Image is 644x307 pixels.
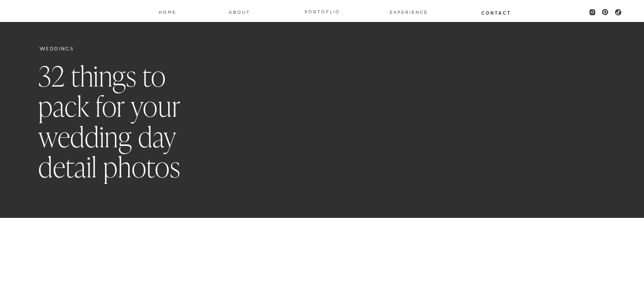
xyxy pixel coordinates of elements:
a: Contact [481,9,512,16]
a: About [228,8,251,15]
h1: 32 things to pack for your wedding day detail photos [38,62,220,183]
a: PORTOFLIO [301,8,344,15]
a: Weddings [40,46,74,52]
a: EXPERIENCE [390,8,421,15]
a: Home [158,8,177,15]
